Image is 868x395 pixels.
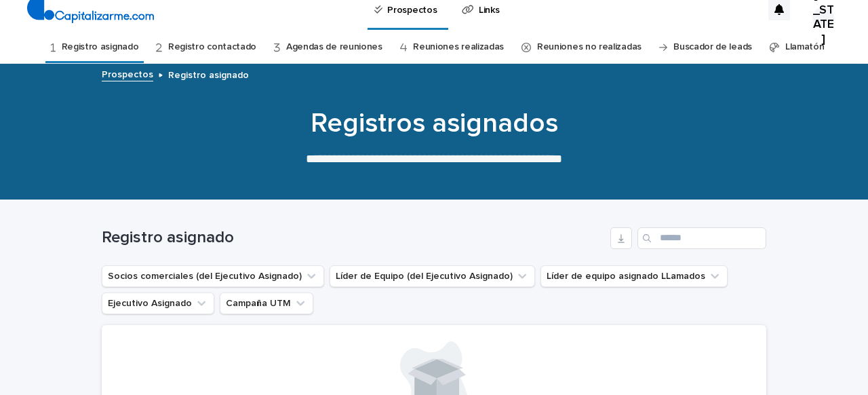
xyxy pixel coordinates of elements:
button: Líder de Equipo (del Ejecutivo Asignado) [330,265,535,287]
button: Ejecutivo Asignado [102,293,214,314]
input: Buscar [637,227,766,249]
button: Socios comerciales (del Ejecutivo Asignado) [102,265,324,287]
font: Registros asignados [311,110,558,137]
a: Llamatón [785,31,825,63]
a: Registro contactado [168,31,256,63]
font: Registro asignado [62,42,139,52]
a: Registro asignado [62,31,139,63]
font: Registro asignado [168,71,249,80]
font: Buscador de leads [673,42,752,52]
a: Agendas de reuniones [286,31,382,63]
font: Llamatón [785,42,825,52]
font: Registro asignado [102,229,234,246]
a: Reuniones no realizadas [537,31,642,63]
a: Prospectos [102,66,153,81]
font: Prospectos [102,70,153,79]
font: Reuniones no realizadas [537,42,642,52]
button: Campaña UTM [220,293,313,314]
a: Reuniones realizadas [413,31,504,63]
font: Reuniones realizadas [413,42,504,52]
button: Líder de equipo asignado LLamados [540,265,728,287]
a: Buscador de leads [673,31,752,63]
font: Agendas de reuniones [286,42,382,52]
font: Registro contactado [168,42,256,52]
